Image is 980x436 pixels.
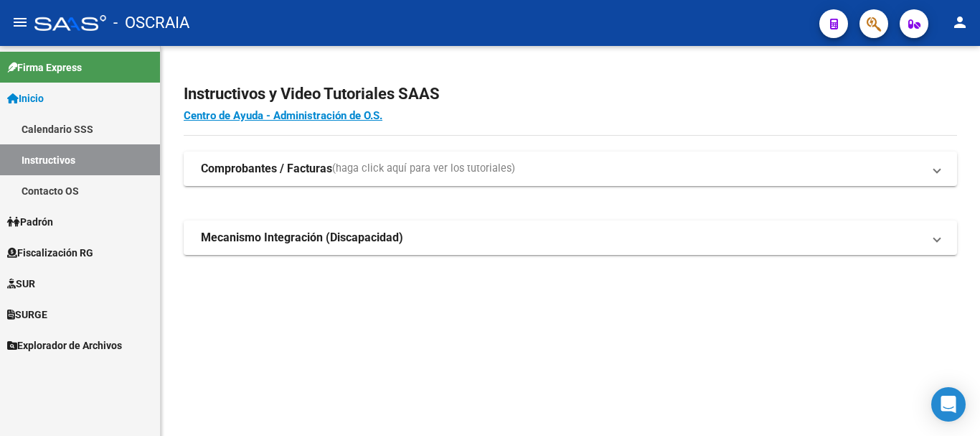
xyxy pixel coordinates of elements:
div: Open Intercom Messenger [931,387,966,422]
span: SUR [7,276,35,292]
span: (haga click aquí para ver los tutoriales) [332,161,515,177]
mat-expansion-panel-header: Mecanismo Integración (Discapacidad) [184,221,957,255]
span: SURGE [7,307,47,323]
a: Centro de Ayuda - Administración de O.S. [184,109,382,122]
mat-expansion-panel-header: Comprobantes / Facturas(haga click aquí para ver los tutoriales) [184,152,957,186]
span: Inicio [7,91,44,106]
mat-icon: menu [11,14,29,31]
strong: Mecanismo Integración (Discapacidad) [201,230,403,246]
h2: Instructivos y Video Tutoriales SAAS [184,80,957,108]
span: Fiscalización RG [7,245,93,261]
span: Explorador de Archivos [7,338,122,353]
span: Firma Express [7,60,82,75]
mat-icon: person [951,14,969,31]
span: - OSCRAIA [113,7,189,39]
strong: Comprobantes / Facturas [201,161,332,177]
span: Padrón [7,214,53,230]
